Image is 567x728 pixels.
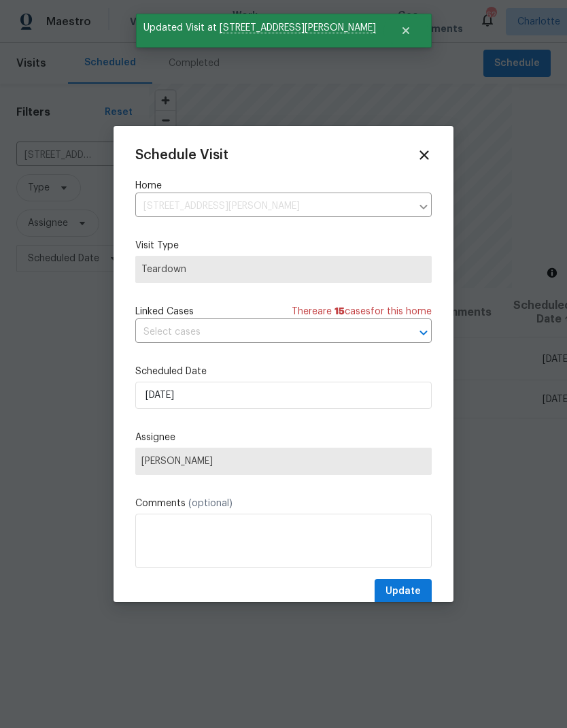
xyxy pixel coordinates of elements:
[375,579,432,604] button: Update
[135,322,394,343] input: Select cases
[385,583,421,600] span: Update
[135,365,432,378] label: Scheduled Date
[417,148,432,163] span: Close
[135,179,432,193] label: Home
[135,305,194,318] span: Linked Cases
[136,14,383,42] span: Updated Visit at
[414,323,433,342] button: Open
[135,497,432,510] label: Comments
[135,431,432,444] label: Assignee
[135,239,432,252] label: Visit Type
[135,148,228,162] span: Schedule Visit
[292,305,432,318] span: There are case s for this home
[135,196,411,217] input: Enter in an address
[135,382,432,409] input: M/D/YYYY
[334,307,345,316] span: 15
[188,499,233,508] span: (optional)
[383,17,428,44] button: Close
[141,456,426,467] span: [PERSON_NAME]
[141,263,426,276] span: Teardown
